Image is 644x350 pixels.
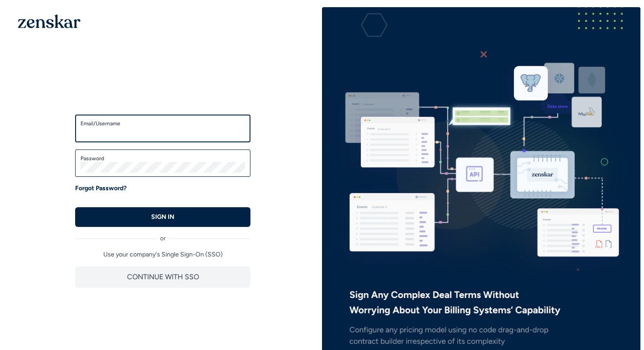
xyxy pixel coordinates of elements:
p: Use your company's Single Sign-On (SSO) [75,250,250,259]
button: SIGN IN [75,207,250,227]
label: Password [80,155,245,162]
p: SIGN IN [151,213,174,222]
label: Email/Username [80,120,245,127]
a: Forgot Password? [75,184,127,193]
img: 1OGAJ2xQqyY4LXKgY66KYq0eOWRCkrZdAb3gUhuVAqdWPZE9SRJmCz+oDMSn4zDLXe31Ii730ItAGKgCKgCCgCikA4Av8PJUP... [18,14,80,28]
button: CONTINUE WITH SSO [75,266,250,288]
div: or [75,227,250,243]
